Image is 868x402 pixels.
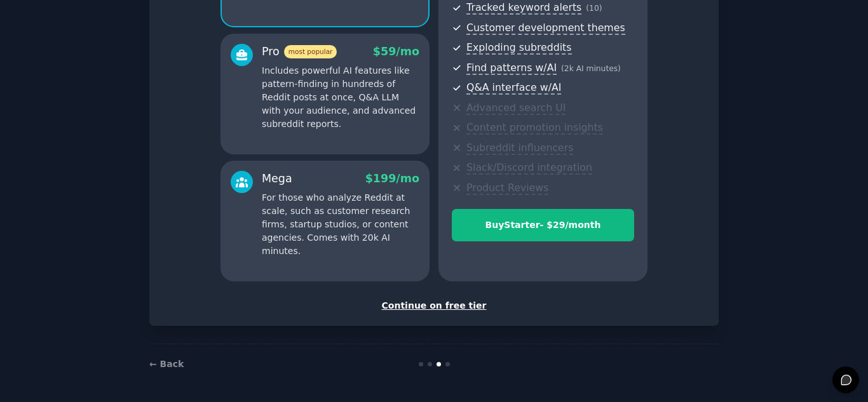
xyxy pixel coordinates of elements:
[262,171,292,187] div: Mega
[262,44,337,60] div: Pro
[466,41,571,55] span: Exploding subreddits
[466,182,548,195] span: Product Reviews
[373,45,419,58] span: $ 59 /mo
[262,64,419,131] p: Includes powerful AI features like pattern-finding in hundreds of Reddit posts at once, Q&A LLM w...
[284,45,337,58] span: most popular
[163,299,705,312] div: Continue on free tier
[466,81,561,95] span: Q&A interface w/AI
[466,121,603,135] span: Content promotion insights
[452,218,634,232] div: Buy Starter - $ 29 /month
[586,4,602,13] span: ( 10 )
[466,102,566,115] span: Advanced search UI
[466,142,573,155] span: Subreddit influencers
[561,64,621,73] span: ( 2k AI minutes )
[452,209,634,241] button: BuyStarter- $29/month
[466,22,625,35] span: Customer development themes
[149,359,184,369] a: ← Back
[466,1,581,15] span: Tracked keyword alerts
[466,161,592,175] span: Slack/Discord integration
[365,172,419,185] span: $ 199 /mo
[262,191,419,258] p: For those who analyze Reddit at scale, such as customer research firms, startup studios, or conte...
[466,62,557,75] span: Find patterns w/AI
